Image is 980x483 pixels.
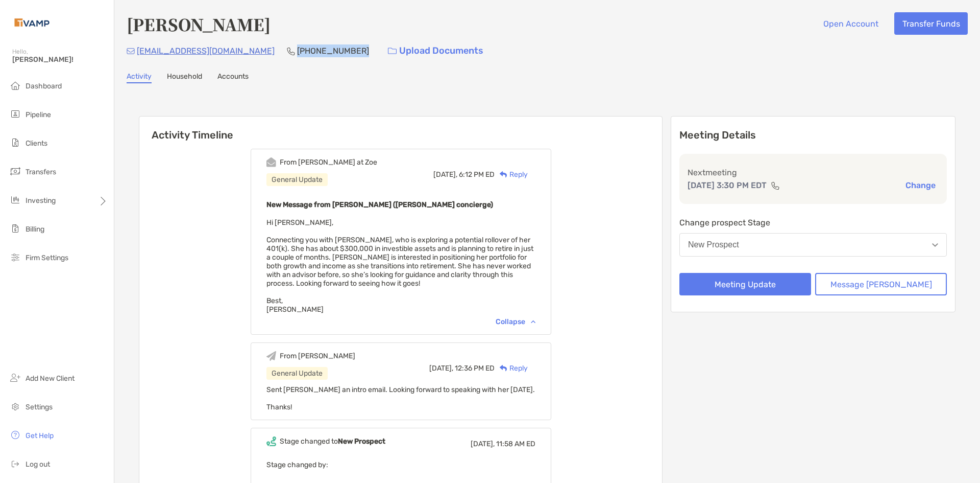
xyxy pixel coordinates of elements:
div: General Update [266,173,328,186]
b: New Message from [PERSON_NAME] ([PERSON_NAME] concierge) [266,200,493,209]
span: Dashboard [26,82,62,90]
img: billing icon [9,222,21,235]
button: Transfer Funds [894,12,968,35]
a: Activity [127,72,152,83]
img: Open dropdown arrow [932,243,938,247]
div: From [PERSON_NAME] [280,352,355,360]
img: firm-settings icon [9,251,21,263]
h4: [PERSON_NAME] [127,12,271,36]
img: dashboard icon [9,79,21,91]
img: Chevron icon [531,320,535,323]
span: Transfers [26,168,56,176]
img: Email Icon [127,48,135,54]
img: investing icon [9,194,21,206]
div: Reply [495,363,528,374]
img: logout icon [9,457,21,470]
span: Log out [26,460,50,469]
img: communication type [771,181,780,190]
span: 6:12 PM ED [459,170,495,179]
p: Meeting Details [679,129,947,142]
img: add_new_client icon [9,372,21,384]
span: Clients [26,139,47,148]
span: [DATE], [429,364,453,373]
span: Get Help [26,431,54,440]
span: Sent [PERSON_NAME] an intro email. Looking forward to speaking with her [DATE]. Thanks! [266,385,535,411]
span: 12:36 PM ED [455,364,495,373]
span: [DATE], [433,170,457,179]
span: 11:58 AM ED [496,440,535,448]
a: Upload Documents [381,40,490,62]
div: New Prospect [688,240,739,249]
span: Firm Settings [26,254,68,262]
button: Message [PERSON_NAME] [815,273,947,295]
img: Event icon [266,157,276,167]
span: Add New Client [26,374,75,383]
button: New Prospect [679,233,947,257]
img: settings icon [9,400,21,412]
button: Change [902,180,939,191]
img: Reply icon [500,365,507,372]
div: General Update [266,367,328,380]
img: Event icon [266,351,276,361]
div: Stage changed to [280,437,385,446]
button: Meeting Update [679,273,811,295]
p: Stage changed by: [266,458,535,471]
div: Collapse [496,317,535,326]
img: button icon [388,48,397,55]
span: [DATE], [471,440,495,448]
p: [EMAIL_ADDRESS][DOMAIN_NAME] [137,44,275,57]
span: [PERSON_NAME]! [12,55,108,64]
a: Household [167,72,202,83]
span: Hi [PERSON_NAME], Connecting you with [PERSON_NAME], who is exploring a potential rollover of her... [266,218,533,314]
p: [DATE] 3:30 PM EDT [688,179,767,192]
button: Open Account [815,12,886,35]
span: Investing [26,196,56,205]
p: Next meeting [688,166,939,179]
img: pipeline icon [9,108,21,120]
span: Billing [26,225,44,234]
a: Accounts [217,72,249,83]
span: Settings [26,403,53,411]
h6: Activity Timeline [139,117,662,141]
p: [PHONE_NUMBER] [297,44,369,57]
img: get-help icon [9,429,21,441]
img: Reply icon [500,171,507,178]
img: transfers icon [9,165,21,177]
div: Reply [495,169,528,180]
img: Zoe Logo [12,4,52,41]
img: clients icon [9,136,21,149]
b: New Prospect [338,437,385,446]
img: Event icon [266,436,276,446]
img: Phone Icon [287,47,295,55]
span: Pipeline [26,110,51,119]
div: From [PERSON_NAME] at Zoe [280,158,377,167]
p: Change prospect Stage [679,216,947,229]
